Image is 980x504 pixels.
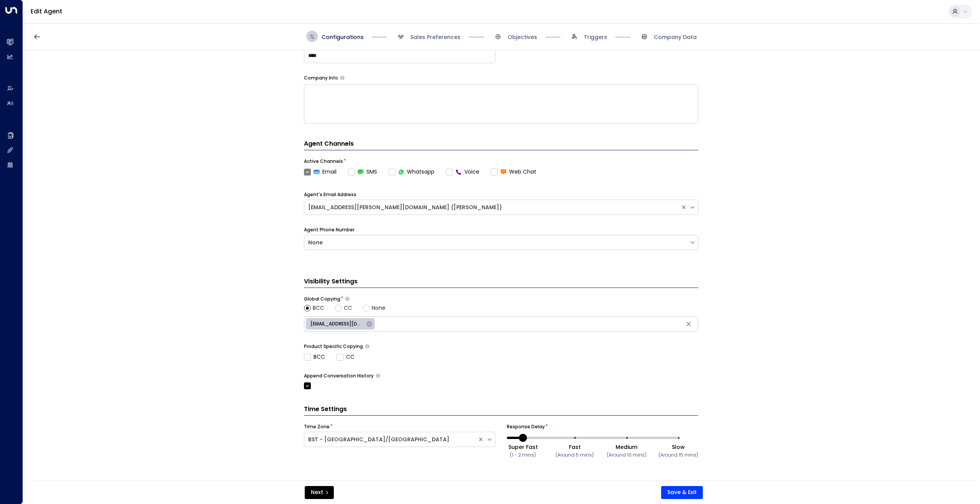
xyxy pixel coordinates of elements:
[304,343,363,350] label: Product Specific Copying
[304,277,698,288] h3: Visibility Settings
[304,372,374,379] label: Append Conversation History
[308,203,676,211] div: [EMAIL_ADDRESS][PERSON_NAME][DOMAIN_NAME] ([PERSON_NAME])
[365,344,369,348] button: Determine if there should be product-specific CC or BCC rules for all of the agent’s emails. Sele...
[305,486,334,499] button: Next
[31,7,62,16] a: Edit Agent
[661,486,703,499] button: Save & Exit
[304,75,338,81] label: Company Info
[508,33,537,41] span: Objectives
[304,226,354,233] label: Agent Phone Number
[304,423,330,430] label: Time Zone
[348,168,377,176] label: SMS
[555,452,594,458] small: (Around 5 mins)
[304,405,698,416] h3: Time Settings
[376,374,380,378] button: Only use if needed, as email clients normally append the conversation history to outgoing emails....
[304,168,336,176] label: Email
[508,443,538,451] div: Super Fast
[607,452,647,458] small: (Around 10 mins)
[446,168,479,176] label: Voice
[555,443,594,451] div: Fast
[658,452,698,458] small: (Around 15 mins)
[304,296,340,302] label: Global Copying
[584,33,607,41] span: Triggers
[313,304,324,312] span: BCC
[304,353,325,361] label: BCC
[304,139,698,150] h4: Agent Channels
[654,33,697,41] span: Company Data
[683,318,694,330] button: Clear
[340,76,345,80] button: Provide a brief overview of your company, including your industry, products or services, and any ...
[410,33,461,41] span: Sales Preferences
[336,353,354,361] label: CC
[372,304,385,312] span: None
[389,168,434,176] label: Whatsapp
[345,296,350,301] button: Choose whether the agent should include specific emails in the CC or BCC line of all outgoing ema...
[491,168,536,176] label: Web Chat
[306,320,368,327] span: [EMAIL_ADDRESS][DOMAIN_NAME]
[658,443,698,451] div: Slow
[607,443,647,451] div: Medium
[344,304,352,312] span: CC
[308,239,685,247] div: None
[304,191,356,198] label: Agent's Email Address
[304,158,343,165] label: Active Channels
[510,452,536,458] small: (1 - 2 mins)
[306,318,375,330] div: [EMAIL_ADDRESS][DOMAIN_NAME]
[322,33,364,41] span: Configurations
[507,423,545,430] label: Response Delay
